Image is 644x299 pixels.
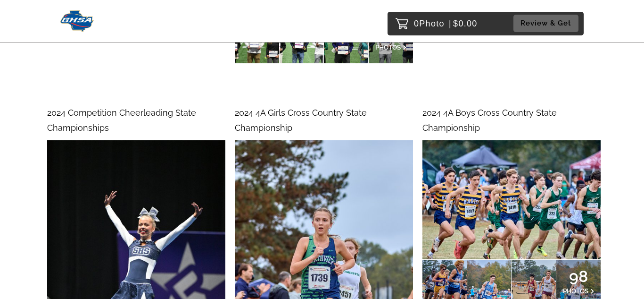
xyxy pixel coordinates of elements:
a: Review & Get [513,15,581,32]
span: 98 [563,273,594,279]
span: 2024 4A Girls Cross Country State Championship [235,108,367,133]
span: 2024 Competition Cheerleading State Championships [47,108,196,133]
button: Review & Get [513,15,578,32]
p: 0 $0.00 [414,16,478,31]
span: PHOTOS [375,43,401,51]
span: | [449,19,452,28]
span: Photo [419,16,445,31]
img: 130616 [422,140,601,259]
span: PHOTOS [563,287,588,295]
img: Snapphound Logo [60,10,94,32]
span: 2024 4A Boys Cross Country State Championship [422,108,557,133]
